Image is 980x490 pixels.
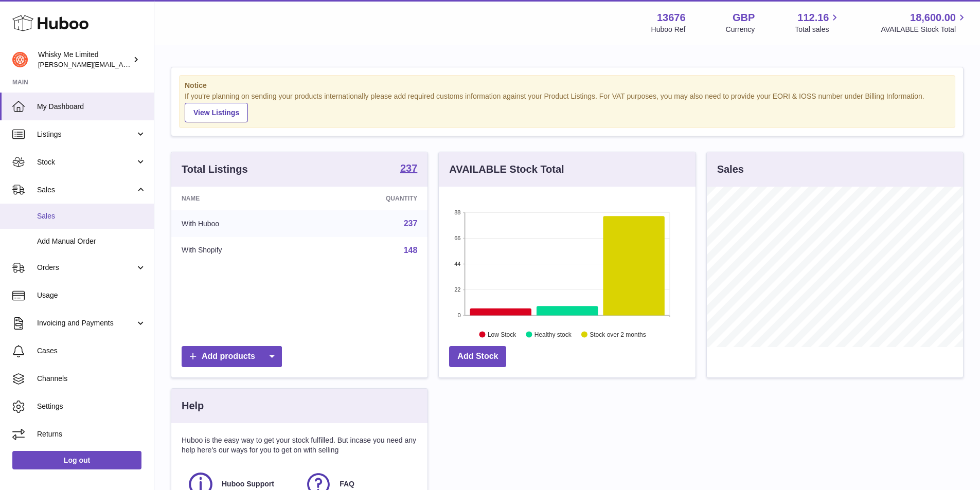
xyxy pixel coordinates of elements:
[37,237,146,246] span: Add Manual Order
[185,92,950,122] div: If you're planning on sending your products internationally please add required customs informati...
[404,219,418,228] a: 237
[458,312,461,318] text: 0
[400,163,417,173] strong: 237
[340,479,354,489] span: FAQ
[404,246,418,255] a: 148
[38,50,131,69] div: Whisky Me Limited
[171,237,310,264] td: With Shopify
[182,162,248,176] h3: Total Listings
[881,11,968,34] a: 18,600.00 AVAILABLE Stock Total
[310,187,428,210] th: Quantity
[455,261,461,267] text: 44
[185,81,950,90] strong: Notice
[37,346,146,356] span: Cases
[37,374,146,384] span: Channels
[534,331,572,338] text: Healthy stock
[37,157,135,167] span: Stock
[37,102,146,112] span: My Dashboard
[12,451,141,469] a: Log out
[37,263,135,273] span: Orders
[37,429,146,439] span: Returns
[733,11,755,25] strong: GBP
[881,25,968,34] span: AVAILABLE Stock Total
[400,163,417,175] a: 237
[171,187,310,210] th: Name
[37,291,146,300] span: Usage
[37,185,135,195] span: Sales
[37,318,135,328] span: Invoicing and Payments
[657,11,686,25] strong: 13676
[455,286,461,293] text: 22
[488,331,516,338] text: Low Stock
[182,399,204,413] h3: Help
[222,479,274,489] span: Huboo Support
[455,235,461,241] text: 66
[37,402,146,411] span: Settings
[590,331,646,338] text: Stock over 2 months
[455,209,461,215] text: 88
[12,52,28,67] img: frances@whiskyshop.com
[910,11,956,25] span: 18,600.00
[37,130,135,139] span: Listings
[171,210,310,237] td: With Huboo
[37,211,146,221] span: Sales
[651,25,686,34] div: Huboo Ref
[38,60,206,68] span: [PERSON_NAME][EMAIL_ADDRESS][DOMAIN_NAME]
[797,11,829,25] span: 112.16
[182,435,417,455] p: Huboo is the easy way to get your stock fulfilled. But incase you need any help here's our ways f...
[449,346,506,367] a: Add Stock
[726,25,755,34] div: Currency
[182,346,282,367] a: Add products
[185,103,248,122] a: View Listings
[795,25,841,34] span: Total sales
[795,11,841,34] a: 112.16 Total sales
[449,162,564,176] h3: AVAILABLE Stock Total
[717,162,744,176] h3: Sales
